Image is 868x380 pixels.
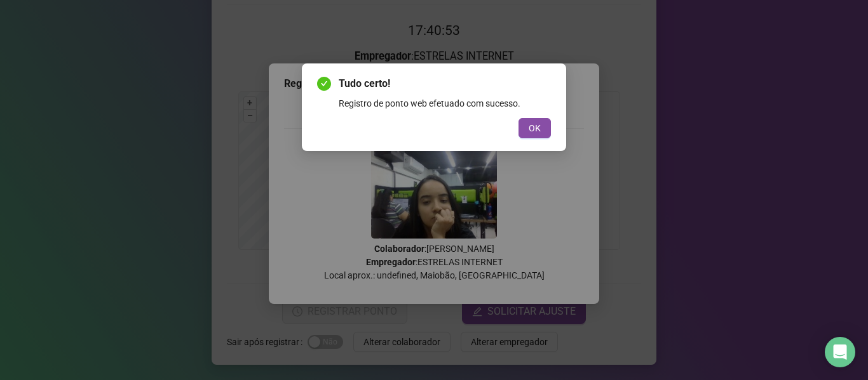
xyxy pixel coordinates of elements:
[339,76,551,91] span: Tudo certo!
[529,121,541,135] span: OK
[317,77,331,91] span: check-circle
[339,96,551,110] div: Registro de ponto web efetuado com sucesso.
[519,118,551,138] button: OK
[825,337,855,367] div: Open Intercom Messenger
